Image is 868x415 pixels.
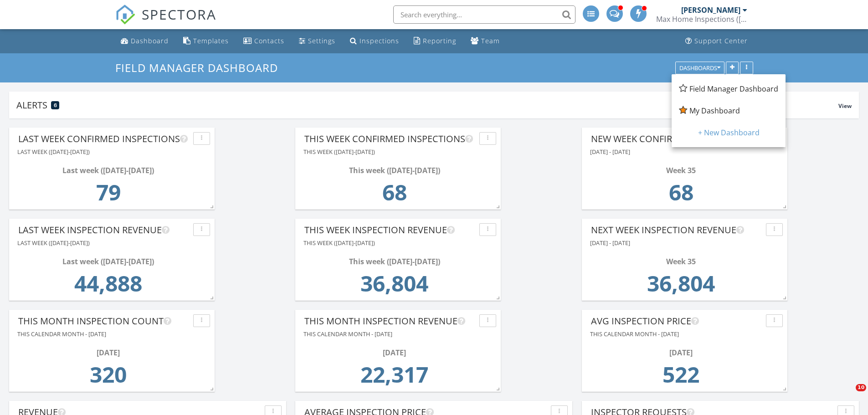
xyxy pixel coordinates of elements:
a: Contacts [240,33,288,50]
div: Week 35 [594,165,768,176]
div: This week ([DATE]-[DATE]) [307,256,482,267]
div: This month inspection count [18,314,190,328]
div: This week ([DATE]-[DATE]) [307,165,482,176]
td: 22316.95 [307,358,482,396]
div: Dashboard [131,36,169,45]
div: Dashboards [679,65,720,71]
div: Last Week Confirmed Inspections [18,132,190,146]
div: This week inspection revenue [304,223,476,237]
div: Contacts [254,36,284,45]
div: Avg Inspection Price [591,314,762,328]
a: Inspections [346,33,403,50]
div: + New Dashboard [679,127,778,138]
a: Dashboard [117,33,172,50]
a: Team [467,33,503,50]
td: 44887.71 [21,267,195,305]
span: View [838,102,852,110]
div: Reporting [423,36,456,45]
a: Support Center [682,33,751,50]
span: 6 [54,102,57,108]
div: This Week Confirmed Inspections [304,132,476,146]
div: [PERSON_NAME] [681,5,740,15]
div: This month inspection revenue [304,314,476,328]
div: [DATE] [594,347,768,358]
div: Last week inspection revenue [18,223,190,237]
iframe: Intercom live chat [837,384,859,406]
td: 36803.63 [307,267,482,305]
td: 68 [307,176,482,214]
div: Last week ([DATE]-[DATE]) [21,256,195,267]
button: Dashboards [675,61,724,74]
span: Field Manager Dashboard [689,84,778,94]
td: 36803.63 [594,267,768,305]
span: 10 [856,384,866,391]
a: Field Manager Dashboard [115,60,286,75]
div: Week 35 [594,256,768,267]
img: The Best Home Inspection Software - Spectora [115,5,135,25]
td: 522.26 [594,358,768,396]
div: New week confirmed inspections [591,132,762,146]
a: Templates [180,33,232,50]
div: next week inspection revenue [591,223,762,237]
td: 320 [21,358,195,396]
input: Search everything... [393,5,575,24]
div: Templates [193,36,229,45]
div: [DATE] [307,347,482,358]
div: Max Home Inspections (Tri County) [656,15,747,24]
div: Support Center [694,36,748,45]
a: Reporting [410,33,460,50]
div: Inspections [360,36,399,45]
td: 79 [21,176,195,214]
div: Settings [308,36,335,45]
span: My Dashboard [689,106,740,116]
span: SPECTORA [142,5,216,24]
td: 68 [594,176,768,214]
a: SPECTORA [115,12,216,31]
div: Team [481,36,500,45]
div: [DATE] [21,347,195,358]
div: Last week ([DATE]-[DATE]) [21,165,195,176]
a: Settings [295,33,339,50]
div: Alerts [16,99,838,111]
